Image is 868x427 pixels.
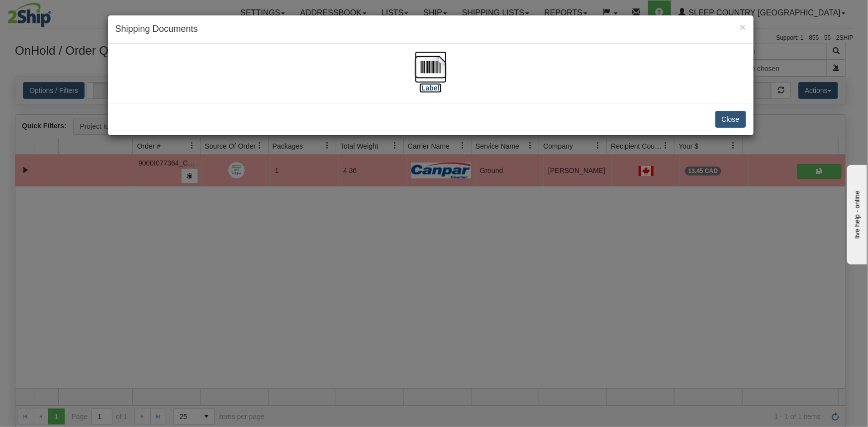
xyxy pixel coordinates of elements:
[415,51,447,83] img: barcode.jpg
[7,8,92,16] div: live help - online
[715,111,746,128] button: Close
[415,62,447,91] a: [Label]
[845,163,867,264] iframe: chat widget
[419,83,442,93] label: [Label]
[740,22,746,32] button: Close
[115,23,746,36] h4: Shipping Documents
[740,21,746,33] span: ×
